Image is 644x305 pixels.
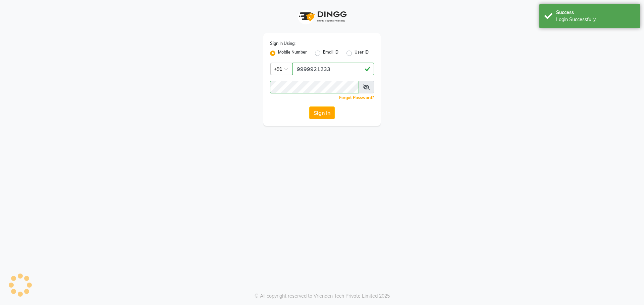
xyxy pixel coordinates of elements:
div: Success [556,9,635,16]
button: Sign In [309,106,335,119]
label: User ID [355,49,369,57]
div: Login Successfully. [556,16,635,23]
input: Username [292,63,374,75]
label: Mobile Number [278,49,307,57]
img: logo1.svg [295,7,349,26]
input: Username [270,81,359,93]
label: Email ID [323,49,338,57]
label: Sign In Using: [270,41,296,47]
a: Forgot Password? [339,95,374,100]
